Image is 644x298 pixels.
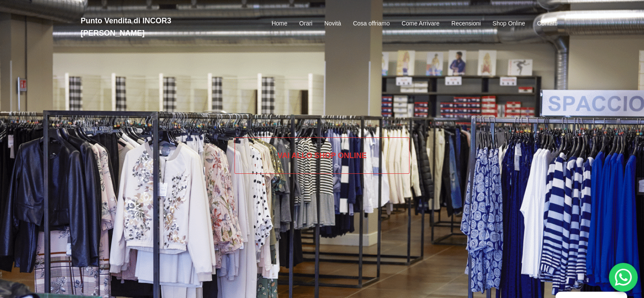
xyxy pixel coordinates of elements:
[401,19,439,29] a: Come Arrivare
[492,19,525,29] a: Shop Online
[451,19,481,29] a: Recensioni
[235,137,409,174] a: Vai allo SHOP ONLINE
[324,19,341,29] a: Novità
[81,15,233,39] h2: Punto Vendita di INCOR3 [PERSON_NAME]
[353,19,390,29] a: Cosa offriamo
[537,19,557,29] a: Contatti
[299,19,312,29] a: Orari
[271,19,287,29] a: Home
[609,263,638,292] div: 'Hai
